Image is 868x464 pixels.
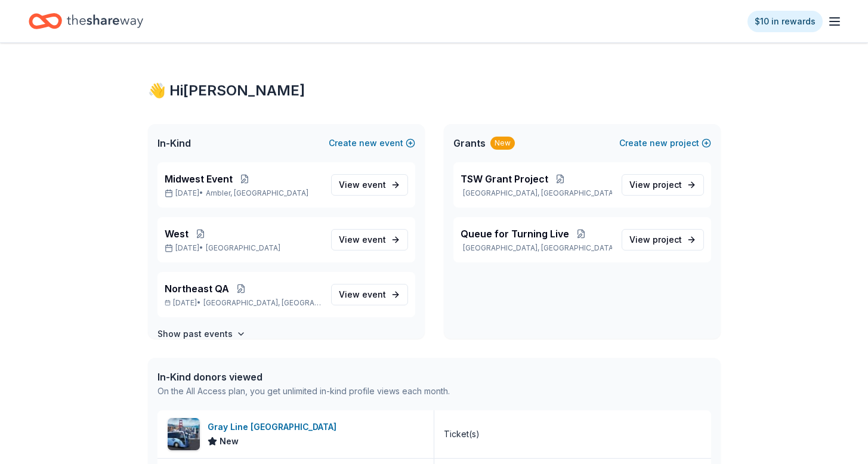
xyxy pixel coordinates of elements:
[444,427,480,441] div: Ticket(s)
[461,188,612,198] p: [GEOGRAPHIC_DATA], [GEOGRAPHIC_DATA]
[203,298,321,308] span: [GEOGRAPHIC_DATA], [GEOGRAPHIC_DATA]
[165,282,229,296] span: Northeast QA
[208,420,341,434] div: Gray Line [GEOGRAPHIC_DATA]
[29,7,143,35] a: Home
[362,180,386,190] span: event
[359,136,377,150] span: new
[168,418,200,450] img: Image for Gray Line San Francisco
[329,136,415,150] button: Createnewevent
[331,284,408,305] a: View event
[653,234,682,245] span: project
[165,188,322,198] p: [DATE] •
[157,327,246,341] button: Show past events
[148,81,721,100] div: 👋 Hi [PERSON_NAME]
[339,178,386,192] span: View
[165,227,189,241] span: West
[165,172,233,186] span: Midwest Event
[747,11,823,32] a: $10 in rewards
[331,174,408,196] a: View event
[339,233,386,247] span: View
[653,180,682,190] span: project
[629,178,682,192] span: View
[619,136,711,150] button: Createnewproject
[206,243,280,253] span: [GEOGRAPHIC_DATA]
[362,289,386,299] span: event
[453,136,486,150] span: Grants
[206,188,308,198] span: Ambler, [GEOGRAPHIC_DATA]
[622,229,704,250] a: View project
[157,384,450,398] div: On the All Access plan, you get unlimited in-kind profile views each month.
[461,243,612,253] p: [GEOGRAPHIC_DATA], [GEOGRAPHIC_DATA]
[629,233,682,247] span: View
[622,174,704,196] a: View project
[157,136,191,150] span: In-Kind
[490,137,515,150] div: New
[339,287,386,302] span: View
[157,327,233,341] h4: Show past events
[362,234,386,245] span: event
[461,227,569,241] span: Queue for Turning Live
[165,298,322,308] p: [DATE] •
[165,243,322,253] p: [DATE] •
[157,370,450,384] div: In-Kind donors viewed
[220,434,239,448] span: New
[331,229,408,250] a: View event
[461,172,548,186] span: TSW Grant Project
[650,136,668,150] span: new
